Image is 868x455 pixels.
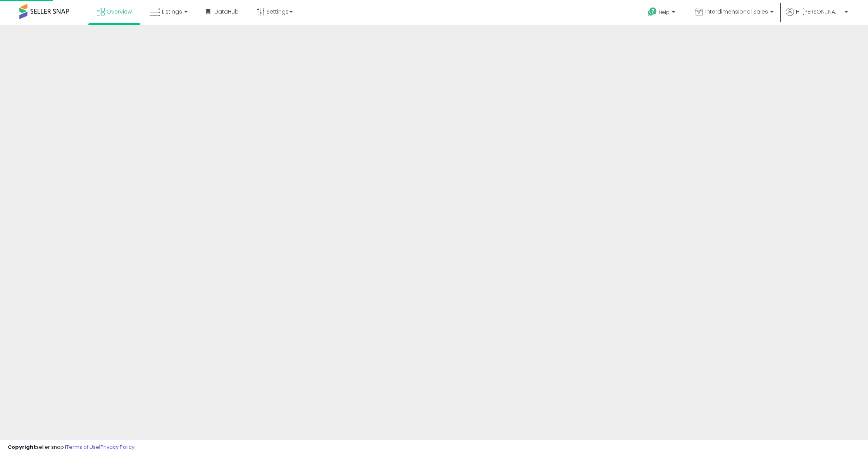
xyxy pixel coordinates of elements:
[642,1,683,25] a: Help
[705,8,768,16] span: Interdimensional Sales
[648,7,657,17] i: Get Help
[796,8,842,16] span: Hi [PERSON_NAME]
[107,8,132,16] span: Overview
[162,8,182,16] span: Listings
[214,8,239,16] span: DataHub
[659,9,670,16] span: Help
[786,8,848,25] a: Hi [PERSON_NAME]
